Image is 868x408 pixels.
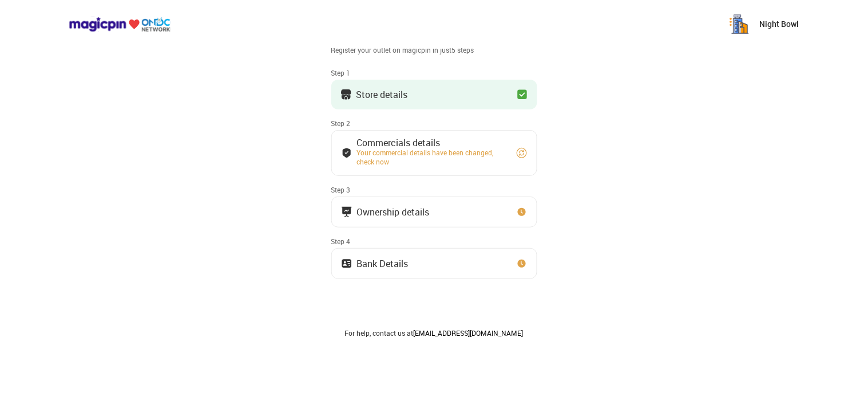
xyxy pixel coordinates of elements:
div: Your commercial details have been changed, check now [357,148,506,166]
button: Ownership details [331,197,537,227]
div: Step 3 [331,185,537,194]
div: Step 2 [331,119,537,128]
img: ownership_icon.37569ceb.svg [341,258,352,269]
div: Ownership details [357,209,430,215]
p: Night Bowl [760,18,799,30]
img: 6Y-1BkbMvrLzKUYdxuvPuAVaz-SzRdvBQeSypnRQP53xVTMqOpjQw51_IQzUVS-O_pBj1YC68QQcvQJqVT97WCtfhv8 [728,13,751,36]
img: commercials_icon.983f7837.svg [341,206,352,218]
div: Commercials details [357,140,506,146]
div: Step 1 [331,68,537,77]
div: Register your outlet on magicpin in just 5 steps [331,45,537,55]
button: Commercials detailsYour commercial details have been changed, check now [331,130,537,176]
img: ondc-logo-new-small.8a59708e.svg [69,17,171,32]
button: Bank Details [331,248,537,279]
img: clock_icon_new.67dbf243.svg [516,258,528,269]
div: Bank Details [357,261,409,266]
img: refresh_circle.10b5a287.svg [516,147,528,159]
img: bank_details_tick.fdc3558c.svg [341,147,352,159]
div: For help, contact us at [331,328,537,338]
div: Step 4 [331,237,537,246]
div: Store details [356,92,408,97]
a: [EMAIL_ADDRESS][DOMAIN_NAME] [414,328,524,338]
img: storeIcon.9b1f7264.svg [340,89,352,100]
button: Store details [331,80,537,109]
img: clock_icon_new.67dbf243.svg [516,206,528,218]
img: checkbox_green.749048da.svg [517,89,528,100]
